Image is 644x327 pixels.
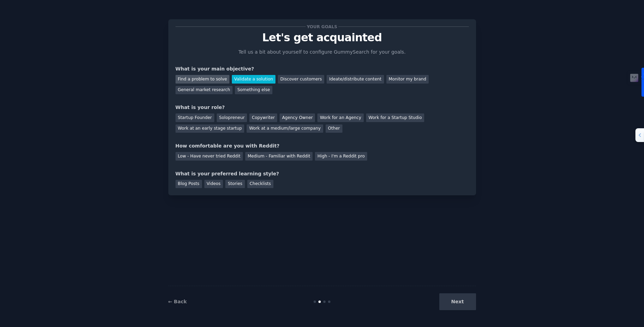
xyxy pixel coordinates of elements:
[236,48,409,56] p: Tell us a bit about yourself to configure GummySearch for your goals.
[249,113,277,122] div: Copywriter
[176,170,469,177] div: What is your preferred learning style?
[280,113,315,122] div: Agency Owner
[247,180,273,188] div: Checklists
[232,75,275,84] div: Validate a solution
[176,124,245,133] div: Work at an early stage startup
[176,65,469,73] div: What is your main objective?
[326,124,342,133] div: Other
[245,152,313,161] div: Medium - Familiar with Reddit
[176,104,469,111] div: What is your role?
[176,142,469,150] div: How comfortable are you with Reddit?
[176,75,229,84] div: Find a problem to solve
[327,75,384,84] div: Ideate/distribute content
[217,113,247,122] div: Solopreneur
[235,86,272,95] div: Something else
[176,152,243,161] div: Low - Have never tried Reddit
[225,180,245,188] div: Stories
[176,113,214,122] div: Startup Founder
[176,32,469,44] p: Let's get acquainted
[176,86,233,95] div: General market research
[315,152,367,161] div: High - I'm a Reddit pro
[247,124,323,133] div: Work at a medium/large company
[366,113,424,122] div: Work for a Startup Studio
[278,75,324,84] div: Discover customers
[306,23,339,30] span: Your goals
[204,180,223,188] div: Videos
[386,75,429,84] div: Monitor my brand
[176,180,202,188] div: Blog Posts
[168,299,187,304] a: ← Back
[317,113,363,122] div: Work for an Agency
